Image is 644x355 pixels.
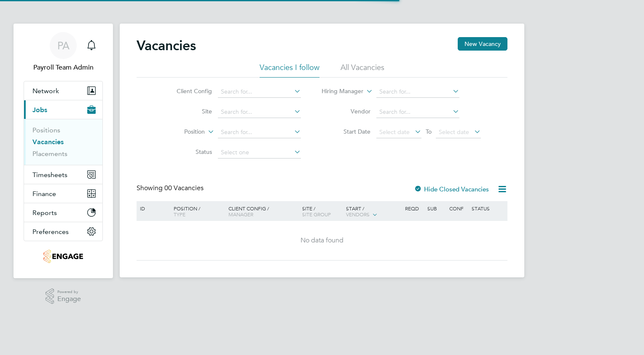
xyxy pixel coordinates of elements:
div: Jobs [24,119,102,165]
div: Conf [447,201,469,215]
span: Vendors [346,211,370,218]
button: New Vacancy [458,37,507,51]
div: Position / [167,201,226,221]
span: 00 Vacancies [164,184,204,192]
div: Status [470,201,506,215]
a: Powered byEngage [46,288,81,304]
input: Search for... [218,126,301,138]
label: Site [164,108,212,115]
a: Placements [32,150,67,158]
label: Hide Closed Vacancies [414,185,489,193]
span: Powered by [57,288,81,296]
li: Vacancies I follow [260,62,319,78]
a: PAPayroll Team Admin [24,32,103,73]
img: pretiumresourcing-logo-retina.png [43,250,83,263]
h2: Vacancies [137,37,196,54]
input: Search for... [376,86,459,98]
a: Go to home page [24,250,103,263]
label: Client Config [164,87,212,95]
span: Site Group [302,211,331,218]
div: Site / [300,201,344,221]
label: Status [164,148,212,156]
span: Network [32,87,59,95]
span: Select date [439,128,469,136]
li: All Vacancies [341,62,384,78]
button: Timesheets [24,165,102,184]
div: Reqd [403,201,425,215]
div: Showing [137,184,205,193]
span: Jobs [32,106,47,114]
input: Select one [218,147,301,159]
span: Type [174,211,185,218]
label: Position [156,128,205,136]
button: Network [24,81,102,100]
label: Start Date [322,128,370,135]
span: Manager [228,211,253,218]
label: Vendor [322,108,370,115]
span: Timesheets [32,171,67,179]
div: ID [138,201,167,215]
span: To [423,126,434,137]
input: Search for... [218,86,301,98]
span: PA [57,40,70,51]
a: Vacancies [32,138,64,146]
span: Preferences [32,228,69,236]
span: Reports [32,209,57,217]
button: Jobs [24,100,102,119]
button: Preferences [24,222,102,241]
span: Payroll Team Admin [24,62,103,73]
input: Search for... [376,106,459,118]
button: Finance [24,184,102,203]
div: Client Config / [226,201,300,221]
div: Sub [425,201,447,215]
div: No data found [138,236,506,245]
input: Search for... [218,106,301,118]
span: Finance [32,190,56,198]
label: Hiring Manager [315,87,363,96]
div: Start / [344,201,403,222]
nav: Main navigation [13,24,113,278]
button: Reports [24,203,102,222]
span: Select date [379,128,410,136]
a: Positions [32,126,60,134]
span: Engage [57,296,81,303]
